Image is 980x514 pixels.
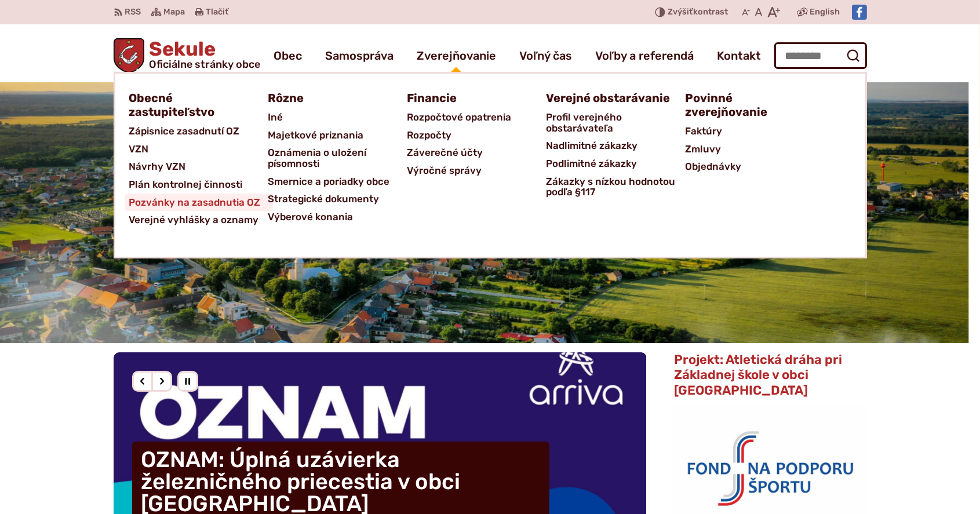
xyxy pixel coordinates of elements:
a: Verejné vyhlášky a oznamy [129,211,268,229]
a: Verejné obstarávanie [547,88,672,108]
a: Profil verejného obstarávateľa [547,108,686,137]
span: Výberové konania [268,208,354,226]
a: Oznámenia o uložení písomnosti [268,144,407,172]
span: Rozpočtové opatrenia [407,108,512,126]
a: Rozpočtové opatrenia [407,108,547,126]
img: Prejsť na Facebook stránku [852,5,867,20]
span: Pozvánky na zasadnutia OZ [129,194,261,212]
a: Samospráva [325,39,394,72]
span: Výročné správy [407,162,482,180]
a: Pozvánky na zasadnutia OZ [129,194,268,212]
span: Návrhy VZN [129,158,186,176]
a: Majetkové priznania [268,126,407,144]
span: Podlimitné zákazky [547,155,637,173]
a: Plán kontrolnej činnosti [129,176,268,194]
a: VZN [129,140,268,158]
a: Smernice a poriadky obce [268,173,407,191]
span: Plán kontrolnej činnosti [129,176,243,194]
a: Podlimitné zákazky [547,155,686,173]
span: Rôzne [268,88,304,108]
span: Objednávky [686,158,742,176]
span: English [810,5,840,19]
span: Zmluvy [686,140,722,158]
span: Mapa [164,5,185,19]
a: Zverejňovanie [417,39,496,72]
span: Zvýšiť [668,7,693,17]
img: Prejsť na domovskú stránku [114,38,145,73]
span: Verejné vyhlášky a oznamy [129,211,259,229]
a: Faktúry [686,122,825,140]
a: Zmluvy [686,140,825,158]
a: Zákazky s nízkou hodnotou podľa §117 [547,173,686,201]
a: Povinné zverejňovanie [686,88,811,122]
a: Voľby a referendá [595,39,694,72]
span: Strategické dokumenty [268,190,380,208]
span: Zápisnice zasadnutí OZ [129,122,240,140]
span: Verejné obstarávanie [547,88,671,108]
a: Výročné správy [407,162,547,180]
span: Iné [268,108,283,126]
span: Rozpočty [407,126,452,144]
span: VZN [129,140,149,158]
span: Projekt: Atletická dráha pri Základnej škole v obci [GEOGRAPHIC_DATA] [674,352,842,398]
div: Pozastaviť pohyb slajdera [177,371,198,392]
a: Financie [407,88,533,108]
a: Rôzne [268,88,394,108]
a: Objednávky [686,158,825,176]
a: English [808,5,843,19]
a: Obecné zastupiteľstvo [129,88,254,122]
a: Návrhy VZN [129,158,268,176]
div: Nasledujúci slajd [151,371,172,392]
span: Smernice a poriadky obce [268,173,390,191]
span: kontrast [668,8,728,17]
h1: Sekule [144,39,260,70]
span: Faktúry [686,122,723,140]
a: Kontakt [717,39,761,72]
a: Obec [274,39,302,72]
a: Zápisnice zasadnutí OZ [129,122,268,140]
a: Záverečné účty [407,144,547,162]
div: Predošlý slajd [132,371,153,392]
span: Oficiálne stránky obce [149,59,260,70]
span: Záverečné účty [407,144,483,162]
span: Majetkové priznania [268,126,364,144]
a: Strategické dokumenty [268,190,407,208]
a: Voľný čas [519,39,572,72]
a: Iné [268,108,407,126]
a: Rozpočty [407,126,547,144]
a: Nadlimitné zákazky [547,137,686,155]
a: Výberové konania [268,208,407,226]
span: Nadlimitné zákazky [547,137,638,155]
span: Tlačiť [206,8,229,17]
span: RSS [125,5,141,19]
a: Logo Sekule, prejsť na domovskú stránku. [114,38,261,73]
span: Financie [407,88,457,108]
